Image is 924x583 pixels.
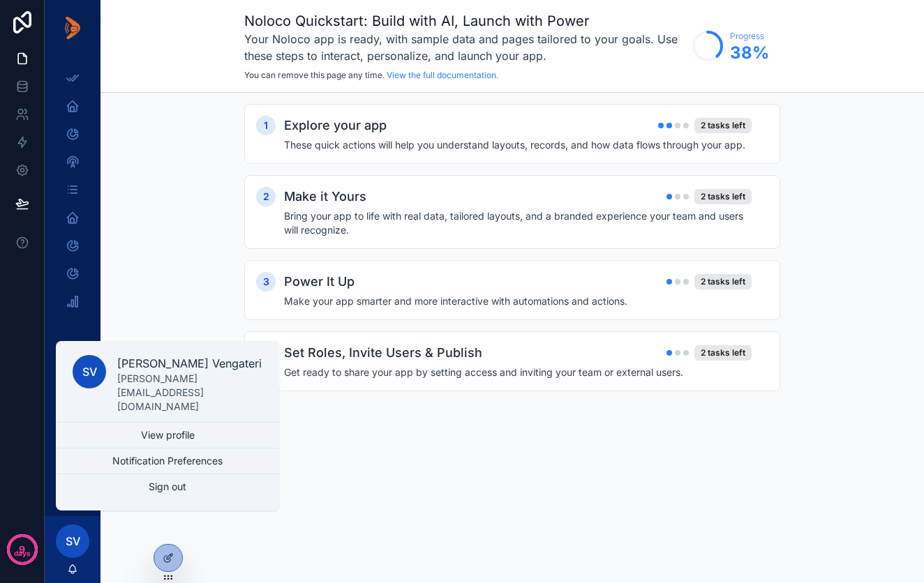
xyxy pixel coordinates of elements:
a: View profile [56,423,279,448]
p: [PERSON_NAME][EMAIL_ADDRESS][DOMAIN_NAME] [117,372,262,414]
span: SV [82,363,97,380]
p: [PERSON_NAME] Vengateri [117,355,262,372]
h1: Noloco Quickstart: Build with AI, Launch with Power [244,11,685,31]
p: days [14,548,31,559]
span: You can remove this page any time. [244,70,385,80]
h3: Your Noloco app is ready, with sample data and pages tailored to your goals. Use these steps to i... [244,31,685,64]
div: scrollable content [45,56,100,332]
button: Notification Preferences [56,448,279,474]
a: View the full documentation. [387,70,498,80]
span: SV [66,533,80,550]
p: 9 [19,543,25,556]
button: Sign out [56,474,279,499]
span: 38 % [730,42,769,64]
img: App logo [65,17,80,39]
span: Progress [730,31,769,42]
